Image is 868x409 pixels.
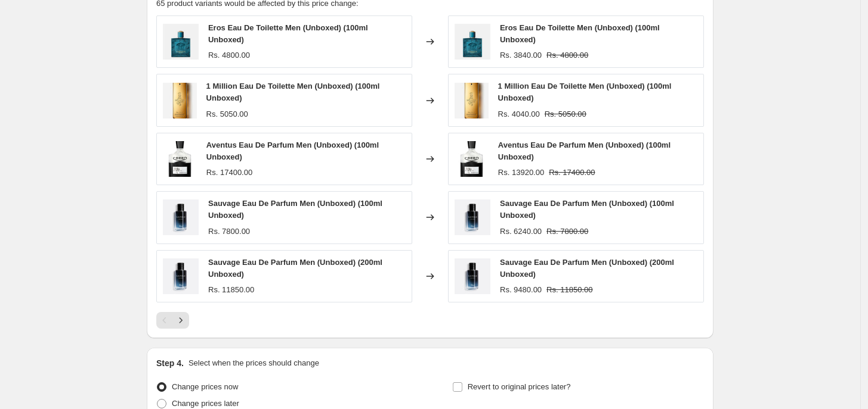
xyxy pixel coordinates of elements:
div: Rs. 6240.00 [500,226,542,238]
img: Creed-Aventus_80x.jpg [455,141,489,177]
img: 1Million_80x.jpg [455,83,489,118]
div: Rs. 4040.00 [498,108,540,120]
span: Sauvage Eau De Parfum Men (Unboxed) (100ml Unboxed) [500,199,674,220]
button: Next [172,312,189,329]
img: DiorUnisexFragrance_180_00_80x.jpg [163,199,199,235]
div: Rs. 13920.00 [498,167,544,179]
p: Select when the prices should change [189,357,319,369]
span: 1 Million Eau De Toilette Men (Unboxed) (100ml Unboxed) [206,82,380,102]
span: Change prices now [172,382,238,391]
strike: Rs. 7800.00 [546,226,588,238]
img: Creed-Aventus_80x.jpg [163,141,197,177]
div: Rs. 5050.00 [206,108,248,120]
span: Change prices later [172,399,239,408]
img: Women_s_Bathrobe_Robe_Collection_80x.jpg [163,24,199,60]
span: 1 Million Eau De Toilette Men (Unboxed) (100ml Unboxed) [498,82,672,102]
strike: Rs. 4800.00 [546,49,588,61]
div: Rs. 4800.00 [208,49,250,61]
div: Rs. 11850.00 [208,284,254,296]
img: 1Million_80x.jpg [163,83,197,118]
div: Rs. 3840.00 [500,49,542,61]
img: Women_s_Bathrobe_Robe_Collection_80x.jpg [455,24,490,60]
img: DiorUnisexFragrance_180_00_80x.jpg [455,258,490,294]
strike: Rs. 17400.00 [549,167,595,179]
nav: Pagination [156,312,189,329]
img: DiorUnisexFragrance_180_00_80x.jpg [455,199,490,235]
span: Aventus Eau De Parfum Men (Unboxed) (100ml Unboxed) [498,141,671,161]
div: Rs. 17400.00 [206,167,252,179]
strike: Rs. 5050.00 [545,108,586,120]
span: Sauvage Eau De Parfum Men (Unboxed) (200ml Unboxed) [500,258,674,279]
span: Sauvage Eau De Parfum Men (Unboxed) (200ml Unboxed) [208,258,382,279]
span: Revert to original prices later? [468,382,571,391]
div: Rs. 7800.00 [208,226,250,238]
h2: Step 4. [156,357,184,369]
span: Eros Eau De Toilette Men (Unboxed) (100ml Unboxed) [208,23,368,44]
span: Sauvage Eau De Parfum Men (Unboxed) (100ml Unboxed) [208,199,382,220]
img: DiorUnisexFragrance_180_00_80x.jpg [163,258,199,294]
strike: Rs. 11850.00 [546,284,592,296]
span: Eros Eau De Toilette Men (Unboxed) (100ml Unboxed) [500,23,660,44]
div: Rs. 9480.00 [500,284,542,296]
span: Aventus Eau De Parfum Men (Unboxed) (100ml Unboxed) [206,141,379,161]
